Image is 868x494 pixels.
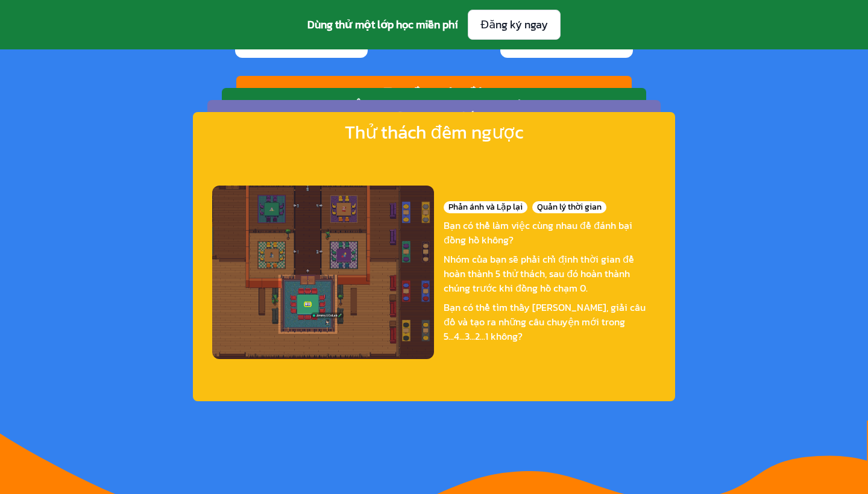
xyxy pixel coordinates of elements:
div: Bạn có thể làm việc cùng nhau để đánh bại đồng hồ không? [444,218,656,247]
div: Phản ánh và Lặp lại [444,201,527,213]
div: Thử thách đếm ngược [345,122,523,143]
div: Nhóm của bạn sẽ phải chỉ định thời gian để hoàn thành 5 thử thách, sau đó hoàn thành chúng trước ... [444,252,656,295]
span: Dùng thử một lớp học miễn phí [307,16,459,33]
div: Tay đua câu đố [384,84,485,102]
div: Quản lý thời gian [532,201,607,213]
a: Đăng ký ngay [468,10,561,40]
div: Đảo Đạo đức [383,109,485,130]
div: Bậc thầy thiết bị thiên hà [344,96,524,116]
div: Bạn có thể tìm thấy [PERSON_NAME], giải câu đố và tạo ra những câu chuyện mới trong 5...4...3...2... [444,300,656,343]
